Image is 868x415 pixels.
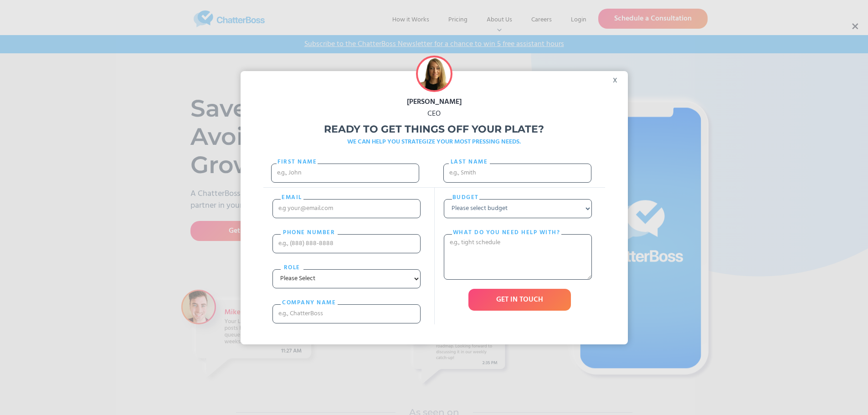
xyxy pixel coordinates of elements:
[324,123,544,135] strong: Ready to get things off your plate?
[281,228,338,237] label: PHONE nUMBER
[272,234,421,253] input: e.g., (888) 888-8888
[281,263,303,272] label: Role
[443,164,591,183] input: e.g., Smith
[468,289,571,311] input: GET IN TOUCH
[281,193,303,202] label: email
[607,71,628,85] div: x
[449,158,490,167] label: Last name
[452,228,561,237] label: What do you need help with?
[281,298,338,307] label: cOMPANY NAME
[241,96,628,108] div: [PERSON_NAME]
[347,137,521,147] strong: WE CAN HELP YOU STRATEGIZE YOUR MOST PRESSING NEEDS.
[452,193,479,202] label: Budget
[272,304,421,323] input: e.g., ChatterBoss
[263,152,605,333] form: Freebie Popup Form 2021
[272,199,421,218] input: e.g your@email.com
[241,108,628,120] div: CEO
[271,164,419,183] input: e.g., John
[277,158,318,167] label: First Name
